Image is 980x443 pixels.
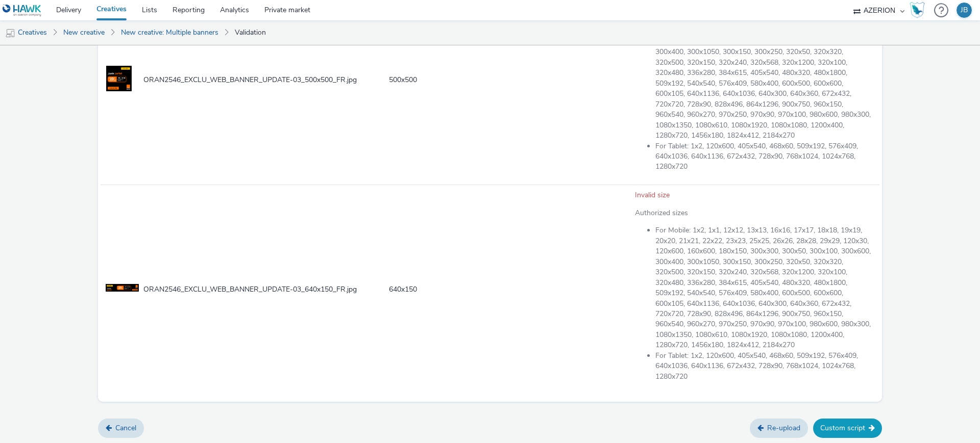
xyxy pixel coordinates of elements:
a: New creative [58,20,110,45]
a: Cancel [98,419,144,438]
li: For Tablet: 1x2, 120x600, 405x540, 468x60, 509x192, 576x409, 640x1036, 640x1136, 672x432, 728x90,... [655,141,874,172]
li: For Mobile: 1x2, 1x1, 12x12, 13x13, 16x16, 17x17, 18x18, 19x19, 20x20, 21x21, 22x22, 23x23, 25x25... [655,16,874,141]
button: Custom script [813,419,882,438]
div: JB [961,3,968,18]
a: Hawk Academy [910,2,929,18]
li: For Mobile: 1x2, 1x1, 12x12, 13x13, 16x16, 17x17, 18x18, 19x19, 20x20, 21x21, 22x22, 23x23, 25x25... [655,225,874,350]
a: Re-upload [750,419,808,438]
img: Preview [106,66,132,91]
img: undefined Logo [3,4,42,17]
span: 500 x 500 [389,75,417,85]
img: Hawk Academy [910,2,925,18]
td: ORAN2546_EXCLU_WEB_BANNER_UPDATE-03_640x150_FR.jpg [142,185,388,394]
img: mobile [5,28,15,38]
span: 640 x 150 [389,284,417,294]
a: Validation [230,20,271,45]
a: New creative: Multiple banners [116,20,224,45]
li: For Tablet: 1x2, 120x600, 405x540, 468x60, 509x192, 576x409, 640x1036, 640x1136, 672x432, 728x90,... [655,351,874,382]
img: Preview [106,275,139,301]
p: Authorized sizes [635,207,874,218]
div: Invalid size [635,190,874,200]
